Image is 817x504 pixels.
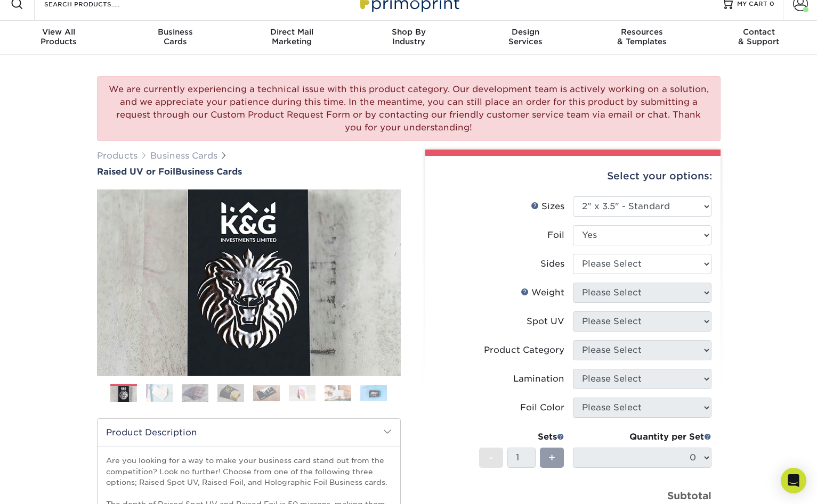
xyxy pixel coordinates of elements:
[547,229,564,242] div: Foil
[98,419,400,446] h2: Product Description
[513,373,564,385] div: Lamination
[540,258,564,270] div: Sides
[434,156,712,196] div: Select your options:
[484,344,564,357] div: Product Category
[467,21,584,55] a: DesignServices
[360,385,387,401] img: Business Cards 08
[667,490,711,501] strong: Subtotal
[253,385,280,401] img: Business Cards 05
[700,27,817,37] span: Contact
[217,384,244,402] img: Business Cards 04
[325,385,351,401] img: Business Cards 07
[350,21,467,55] a: Shop ByIndustry
[350,27,467,37] span: Shop By
[146,384,173,402] img: Business Cards 02
[117,27,233,37] span: Business
[289,385,316,401] img: Business Cards 06
[781,468,806,493] div: Open Intercom Messenger
[97,76,721,141] div: We are currently experiencing a technical issue with this product category. Our development team ...
[97,167,401,177] h1: Business Cards
[520,401,564,414] div: Foil Color
[584,27,700,46] div: & Templates
[110,381,137,407] img: Business Cards 01
[97,167,175,177] span: Raised UV or Foil
[182,384,208,402] img: Business Cards 03
[521,286,564,299] div: Weight
[97,167,401,177] a: Raised UV or FoilBusiness Cards
[700,27,817,46] div: & Support
[584,21,700,55] a: Resources& Templates
[527,315,564,328] div: Spot UV
[531,200,564,213] div: Sizes
[573,431,711,443] div: Quantity per Set
[350,27,467,46] div: Industry
[467,27,584,37] span: Design
[97,131,401,434] img: Raised UV or Foil 01
[479,431,564,443] div: Sets
[233,27,350,37] span: Direct Mail
[150,151,217,161] a: Business Cards
[548,450,555,466] span: +
[117,27,233,46] div: Cards
[233,21,350,55] a: Direct MailMarketing
[97,151,137,161] a: Products
[467,27,584,46] div: Services
[117,21,233,55] a: BusinessCards
[489,450,494,466] span: -
[233,27,350,46] div: Marketing
[584,27,700,37] span: Resources
[700,21,817,55] a: Contact& Support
